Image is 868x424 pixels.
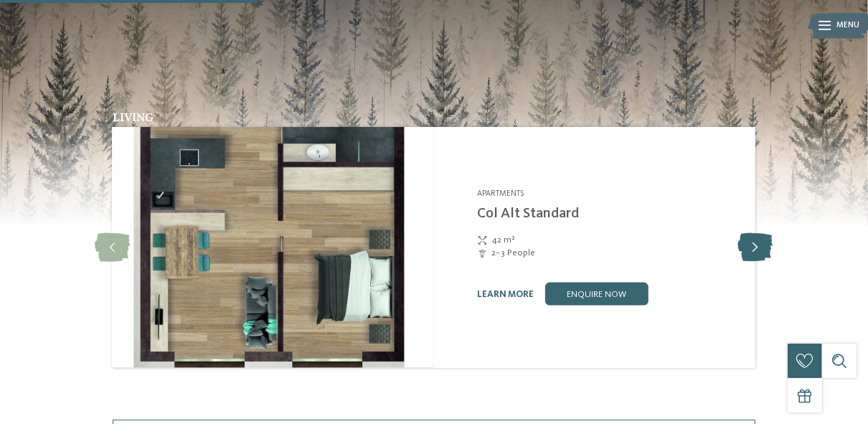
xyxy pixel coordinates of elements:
[113,127,434,368] img: Col Alt Standard
[477,189,524,198] span: Apartments
[477,207,579,221] a: Col Alt Standard
[491,247,535,260] span: 2–3 People
[545,283,648,306] a: enquire now
[113,110,154,124] span: Living
[491,234,515,247] span: 42 m²
[477,290,534,299] a: learn more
